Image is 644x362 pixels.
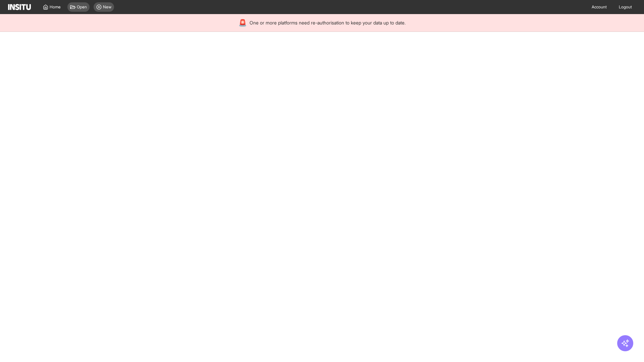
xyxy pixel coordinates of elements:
[103,4,111,10] span: New
[250,19,406,26] span: One or more platforms need re-authorisation to keep your data up to date.
[77,4,87,10] span: Open
[50,4,61,10] span: Home
[238,18,247,27] div: 🚨
[8,4,31,10] img: Logo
